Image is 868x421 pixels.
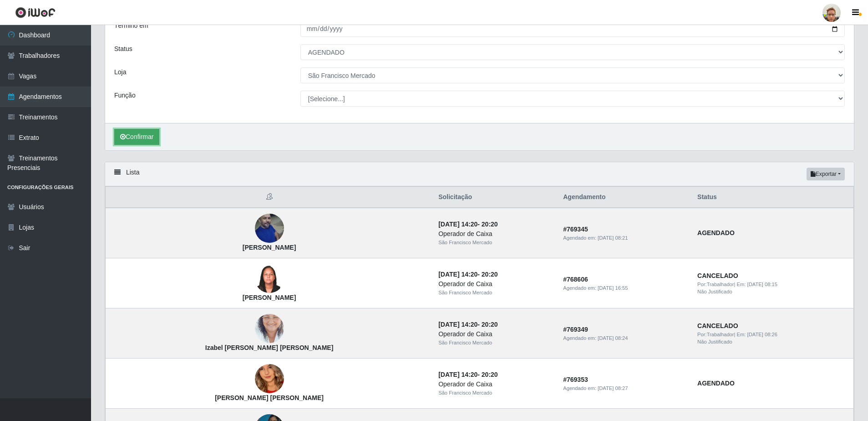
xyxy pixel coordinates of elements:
[697,332,734,337] span: Por: Trabalhador
[697,380,735,387] strong: AGENDADO
[438,271,477,278] time: [DATE] 14:20
[438,339,552,347] div: São Francisco Mercado
[563,376,588,383] strong: # 769353
[558,187,692,208] th: Agendamento
[598,235,628,241] time: [DATE] 08:21
[438,279,552,289] div: Operador de Caixa
[438,229,552,239] div: Operador de Caixa
[243,294,296,301] strong: [PERSON_NAME]
[598,335,628,341] time: [DATE] 08:24
[692,187,853,208] th: Status
[438,321,497,328] strong: -
[563,334,686,342] div: Agendado em:
[697,288,848,296] div: Não Justificado
[563,326,588,333] strong: # 769349
[563,385,686,392] div: Agendado em:
[300,21,845,37] input: 00/00/0000
[114,129,159,145] button: Confirmar
[482,221,498,228] time: 20:20
[598,385,628,391] time: [DATE] 08:27
[438,371,477,378] time: [DATE] 14:20
[438,380,552,389] div: Operador de Caixa
[482,321,498,328] time: 20:20
[438,221,497,228] strong: -
[438,271,497,278] strong: -
[482,271,498,278] time: 20:20
[438,221,477,228] time: [DATE] 14:20
[807,168,845,180] button: Exportar
[697,281,848,288] div: | Em:
[255,303,284,355] img: Izabel Cristina da Silva Santos
[15,7,56,18] img: CoreUI Logo
[438,321,477,328] time: [DATE] 14:20
[563,234,686,242] div: Agendado em:
[438,289,552,297] div: São Francisco Mercado
[114,91,136,100] label: Função
[563,276,588,283] strong: # 768606
[255,206,284,251] img: Leandro Valerio de Oliveira
[215,394,324,401] strong: [PERSON_NAME] [PERSON_NAME]
[205,344,334,351] strong: Izabel [PERSON_NAME] [PERSON_NAME]
[563,284,686,292] div: Agendado em:
[438,371,497,378] strong: -
[747,282,777,287] time: [DATE] 08:15
[105,162,854,186] div: Lista
[114,21,148,31] label: Término em
[697,338,848,346] div: Não Justificado
[697,322,738,329] strong: CANCELADO
[243,244,296,251] strong: [PERSON_NAME]
[114,67,126,77] label: Loja
[697,272,738,279] strong: CANCELADO
[114,44,132,54] label: Status
[433,187,558,208] th: Solicitação
[697,331,848,339] div: | Em:
[255,254,284,303] img: Nayara Rayane Nunes da Costa
[563,226,588,233] strong: # 769345
[482,371,498,378] time: 20:20
[747,332,777,337] time: [DATE] 08:26
[697,282,734,287] span: Por: Trabalhador
[438,329,552,339] div: Operador de Caixa
[255,347,284,411] img: Maria Cintia Leopoldino da Silva
[598,285,628,291] time: [DATE] 16:55
[438,389,552,397] div: São Francisco Mercado
[438,239,552,246] div: São Francisco Mercado
[697,229,735,236] strong: AGENDADO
